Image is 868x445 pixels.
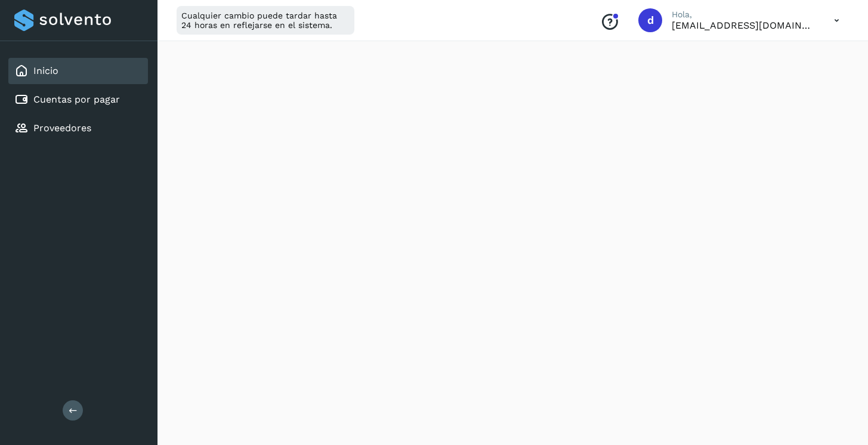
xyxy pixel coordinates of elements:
div: Cuentas por pagar [8,86,148,113]
p: Hola, [672,10,815,20]
a: Inicio [33,65,58,76]
a: Cuentas por pagar [33,94,120,105]
div: Inicio [8,58,148,84]
div: Proveedores [8,115,148,141]
div: Cualquier cambio puede tardar hasta 24 horas en reflejarse en el sistema. [177,6,354,35]
a: Proveedores [33,122,91,134]
p: diego@cubbo.com [672,20,815,31]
